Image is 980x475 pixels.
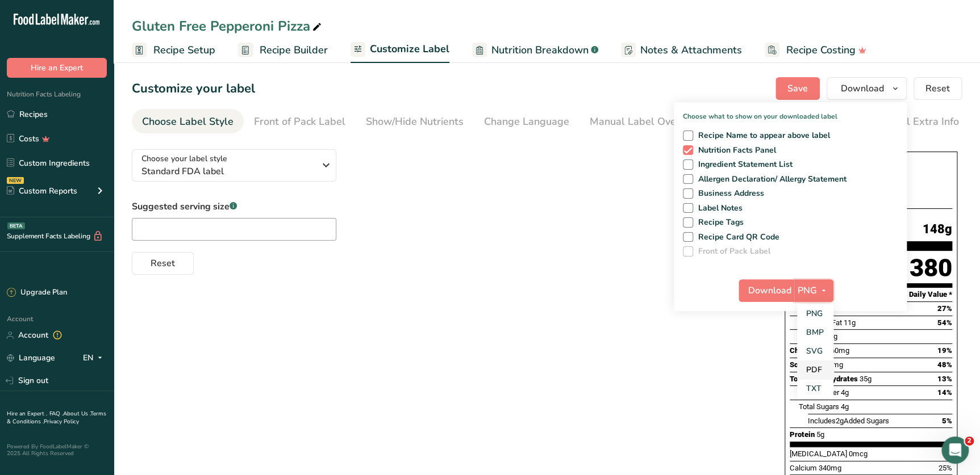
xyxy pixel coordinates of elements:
[9,332,218,413] div: LIA says…
[674,102,907,121] p: Choose what to show on your downloaded label
[18,234,177,301] div: Hi there , this is [PERSON_NAME] , Nutrition Expert and Customer success manager from Food Label ...
[81,365,97,381] span: OK
[798,284,817,297] span: PNG
[693,217,744,228] span: Recipe Tags
[790,449,847,458] span: [MEDICAL_DATA]
[50,57,209,112] div: I am trying to print off and/or download my nutritional label that I created. I click on download...
[21,344,156,358] div: Rate your conversation
[923,222,952,237] span: 148g
[49,410,63,418] a: FAQ .
[18,135,177,146] div: Thanks.
[132,149,336,182] button: Choose your label style Standard FDA label
[7,5,29,26] button: go back
[693,232,780,242] span: Recipe Card QR Code
[351,36,449,64] a: Customize Label
[107,365,123,381] span: Great
[790,360,815,369] span: Sodium
[739,279,794,302] button: Download
[132,252,194,275] button: Reset
[748,284,791,297] span: Download
[142,114,233,129] div: Choose Label Style
[787,82,808,95] span: Save
[799,402,839,411] span: Total Sugars
[9,50,218,128] div: Lisa says…
[44,418,79,426] a: Privacy Policy
[965,436,974,445] span: 2
[7,348,55,368] a: Language
[254,114,345,129] div: Front of Pack Label
[491,43,589,58] span: Nutrition Breakdown
[831,346,849,355] span: 60mg
[790,430,815,439] span: Protein
[797,342,833,360] a: SVG
[153,43,215,58] span: Recipe Setup
[18,152,177,185] div: Your conversation is being sent to support and we'll get back to you as soon as possible!
[937,346,952,355] span: 19%
[836,417,844,425] span: 2g
[260,43,328,58] span: Recipe Builder
[7,222,25,229] div: BETA
[794,279,833,302] button: PNG
[937,375,952,383] span: 13%
[941,436,969,464] iframe: Intercom live chat
[132,37,215,63] a: Recipe Setup
[693,174,847,184] span: Allergen Declaration/ Allergy Statement
[472,37,598,63] a: Nutrition Breakdown
[640,43,742,58] span: Notes & Attachments
[7,410,106,426] a: Terms & Conditions .
[849,449,868,458] span: 0mcg
[816,430,824,439] span: 5g
[797,304,833,323] a: PNG
[939,464,952,472] span: 25%
[32,6,51,24] img: Profile image for LIA
[786,43,856,58] span: Recipe Costing
[844,318,856,327] span: 11g
[829,332,837,341] span: 0g
[34,203,45,214] img: Profile image for Rana
[827,77,907,100] button: Download
[132,200,336,213] label: Suggested serving size
[775,77,820,100] button: Save
[942,417,952,425] span: 5%
[9,128,186,192] div: Thanks.Your conversation is being sent to support and we'll get back to you as soon as possible!
[132,16,324,36] div: Gluten Free Pepperoni Pizza
[7,58,107,78] button: Hire an Expert
[366,114,464,129] div: Show/Hide Nutrients
[134,365,150,381] span: Amazing
[9,201,218,227] div: Rana says…
[790,464,817,472] span: Calcium
[9,227,218,317] div: Rana says…
[841,388,849,397] span: 4g
[797,360,833,379] a: PDF
[178,5,199,26] button: Home
[7,443,107,457] div: Powered By FoodLabelMaker © 2025 All Rights Reserved
[925,82,950,95] span: Reset
[484,114,569,129] div: Change Language
[49,203,194,213] div: joined the conversation
[860,375,871,383] span: 35g
[841,82,884,95] span: Download
[797,379,833,398] a: TXT
[914,77,962,100] button: Reset
[63,410,90,418] a: About Us .
[693,188,765,199] span: Business Address
[55,6,69,14] h1: LIA
[693,145,777,155] span: Nutrition Facts Panel
[937,360,952,369] span: 48%
[693,246,771,257] span: Front of Pack Label
[55,14,141,26] p: The team can also help
[797,323,833,342] a: BMP
[132,79,255,98] h1: Customize your label
[841,402,849,411] span: 4g
[693,131,831,141] span: Recipe Name to appear above label
[9,227,186,308] div: Hi there , this is [PERSON_NAME] , Nutrition Expert and Customer success manager from Food Label ...
[883,114,959,129] div: Label Extra Info
[7,185,77,197] div: Custom Reports
[7,410,47,418] a: Hire an Expert .
[27,365,43,381] span: Terrible
[819,464,841,472] span: 340mg
[9,317,218,332] div: [DATE]
[910,253,952,283] div: 380
[937,304,952,313] span: 27%
[7,287,67,299] div: Upgrade Plan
